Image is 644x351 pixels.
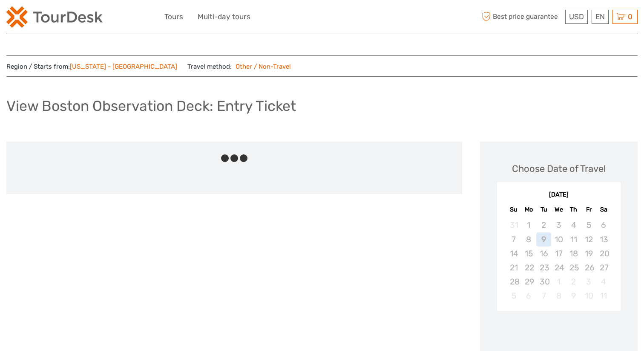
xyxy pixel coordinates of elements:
[596,204,611,215] div: Sa
[551,261,566,275] div: Not available Wednesday, September 24th, 2025
[596,261,611,275] div: Not available Saturday, September 27th, 2025
[198,11,250,23] a: Multi-day tours
[596,218,611,232] div: Not available Saturday, September 6th, 2025
[497,191,621,200] div: [DATE]
[536,218,551,232] div: Not available Tuesday, September 2nd, 2025
[581,275,596,289] div: Not available Friday, October 3rd, 2025
[521,275,536,289] div: Not available Monday, September 29th, 2025
[596,232,611,247] div: Not available Saturday, September 13th, 2025
[6,97,296,115] h1: View Boston Observation Deck: Entry Ticket
[566,247,581,261] div: Not available Thursday, September 18th, 2025
[581,289,596,303] div: Not available Friday, October 10th, 2025
[480,10,563,24] span: Best price guarantee
[592,10,609,24] div: EN
[556,333,562,339] div: Loading...
[536,275,551,289] div: Not available Tuesday, September 30th, 2025
[500,218,618,303] div: month 2025-09
[506,289,521,303] div: Not available Sunday, October 5th, 2025
[566,275,581,289] div: Not available Thursday, October 2nd, 2025
[536,232,551,247] div: Not available Tuesday, September 9th, 2025
[551,275,566,289] div: Not available Wednesday, October 1st, 2025
[566,218,581,232] div: Not available Thursday, September 4th, 2025
[536,247,551,261] div: Not available Tuesday, September 16th, 2025
[596,289,611,303] div: Not available Saturday, October 11th, 2025
[566,204,581,215] div: Th
[536,289,551,303] div: Not available Tuesday, October 7th, 2025
[581,232,596,247] div: Not available Friday, September 12th, 2025
[506,218,521,232] div: Not available Sunday, August 31st, 2025
[506,232,521,247] div: Not available Sunday, September 7th, 2025
[596,247,611,261] div: Not available Saturday, September 20th, 2025
[551,247,566,261] div: Not available Wednesday, September 17th, 2025
[521,247,536,261] div: Not available Monday, September 15th, 2025
[551,232,566,247] div: Not available Wednesday, September 10th, 2025
[581,204,596,215] div: Fr
[506,261,521,275] div: Not available Sunday, September 21st, 2025
[627,12,634,21] span: 0
[164,11,183,23] a: Tours
[6,6,103,28] img: 2254-3441b4b5-4e5f-4d00-b396-31f1d84a6ebf_logo_small.png
[521,232,536,247] div: Not available Monday, September 8th, 2025
[506,204,521,215] div: Su
[506,275,521,289] div: Not available Sunday, September 28th, 2025
[6,62,177,71] span: Region / Starts from:
[581,218,596,232] div: Not available Friday, September 5th, 2025
[232,63,291,70] a: Other / Non-Travel
[566,261,581,275] div: Not available Thursday, September 25th, 2025
[521,289,536,303] div: Not available Monday, October 6th, 2025
[551,204,566,215] div: We
[566,289,581,303] div: Not available Thursday, October 9th, 2025
[187,60,291,72] span: Travel method:
[581,261,596,275] div: Not available Friday, September 26th, 2025
[596,275,611,289] div: Not available Saturday, October 4th, 2025
[551,289,566,303] div: Not available Wednesday, October 8th, 2025
[512,162,606,175] div: Choose Date of Travel
[521,204,536,215] div: Mo
[521,218,536,232] div: Not available Monday, September 1st, 2025
[521,261,536,275] div: Not available Monday, September 22nd, 2025
[536,204,551,215] div: Tu
[536,261,551,275] div: Not available Tuesday, September 23rd, 2025
[566,232,581,247] div: Not available Thursday, September 11th, 2025
[581,247,596,261] div: Not available Friday, September 19th, 2025
[506,247,521,261] div: Not available Sunday, September 14th, 2025
[569,12,584,21] span: USD
[70,63,177,70] a: [US_STATE] - [GEOGRAPHIC_DATA]
[551,218,566,232] div: Not available Wednesday, September 3rd, 2025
